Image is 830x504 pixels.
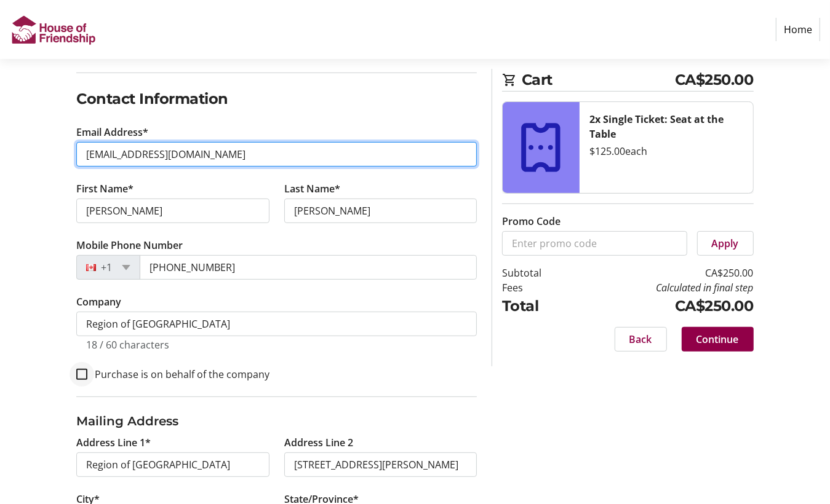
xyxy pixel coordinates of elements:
td: Fees [502,280,575,295]
h3: Mailing Address [76,412,477,430]
input: Address [76,452,269,477]
span: Apply [712,236,739,251]
label: Company [76,294,121,309]
td: CA$250.00 [575,295,754,317]
label: Mobile Phone Number [76,238,183,253]
label: Email Address* [76,125,148,140]
label: Last Name* [284,181,340,196]
button: Back [615,327,667,352]
h2: Contact Information [76,88,477,110]
label: Address Line 1* [76,435,151,450]
button: Continue [682,327,754,352]
label: First Name* [76,181,134,196]
div: $125.00 each [589,144,743,159]
td: Total [502,295,575,317]
span: Cart [522,69,675,91]
label: Promo Code [502,214,561,229]
img: House of Friendship's Logo [10,5,97,54]
input: (506) 234-5678 [140,255,477,280]
input: Enter promo code [502,231,687,256]
td: Calculated in final step [575,280,754,295]
label: Address Line 2 [284,435,353,450]
td: Subtotal [502,266,575,280]
span: CA$250.00 [675,69,754,91]
span: Continue [696,332,739,347]
label: Purchase is on behalf of the company [87,367,269,382]
a: Home [776,18,820,41]
strong: 2x Single Ticket: Seat at the Table [589,112,724,141]
tr-character-limit: 18 / 60 characters [86,338,169,352]
button: Apply [697,231,754,256]
td: CA$250.00 [575,266,754,280]
span: Back [629,332,652,347]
